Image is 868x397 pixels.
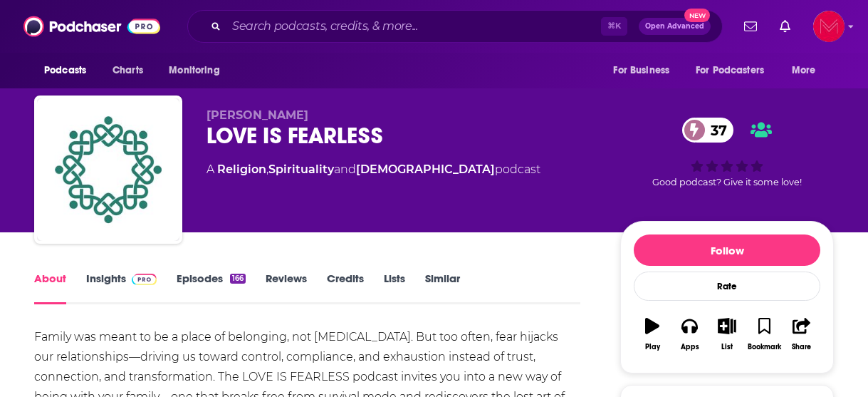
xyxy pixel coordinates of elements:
[813,11,845,42] button: Show profile menu
[652,177,802,187] span: Good podcast? Give it some love!
[23,13,160,40] img: Podchaser - Follow, Share and Rate Podcasts
[783,309,820,360] button: Share
[132,274,157,285] img: Podchaser Pro
[268,163,334,176] a: Spirituality
[774,14,796,38] a: Show notifications dropdown
[384,272,405,304] a: Lists
[696,118,734,143] span: 37
[187,10,723,43] div: Search podcasts, credits, & more...
[748,343,781,351] div: Bookmark
[746,309,783,360] button: Bookmark
[792,343,811,351] div: Share
[34,272,66,304] a: About
[217,163,266,176] a: Religion
[639,18,711,35] button: Open AdvancedNew
[681,343,699,351] div: Apps
[738,14,763,38] a: Show notifications dropdown
[34,57,105,84] button: open menu
[792,61,816,81] span: More
[813,11,845,42] span: Logged in as Pamelamcclure
[266,163,268,176] span: ,
[671,309,708,360] button: Apps
[684,9,710,22] span: New
[230,274,246,284] div: 166
[334,163,356,176] span: and
[782,57,834,84] button: open menu
[169,61,219,81] span: Monitoring
[613,61,669,81] span: For Business
[620,108,834,197] div: 37Good podcast? Give it some love!
[682,118,734,143] a: 37
[603,57,687,84] button: open menu
[425,272,460,304] a: Similar
[645,23,704,30] span: Open Advanced
[226,15,601,38] input: Search podcasts, credits, & more...
[356,163,495,176] a: [DEMOGRAPHIC_DATA]
[721,343,733,351] div: List
[708,309,746,360] button: List
[206,108,308,122] span: [PERSON_NAME]
[601,17,627,36] span: ⌘ K
[266,272,307,304] a: Reviews
[634,272,820,301] div: Rate
[159,57,238,84] button: open menu
[634,309,671,360] button: Play
[86,272,157,304] a: InsightsPodchaser Pro
[686,57,785,84] button: open menu
[44,61,86,81] span: Podcasts
[645,343,660,351] div: Play
[37,98,179,241] img: LOVE IS FEARLESS
[177,272,246,304] a: Episodes166
[813,11,845,42] img: User Profile
[206,161,540,178] div: A podcast
[634,234,820,266] button: Follow
[113,61,143,81] span: Charts
[103,57,152,84] a: Charts
[696,61,764,81] span: For Podcasters
[327,272,364,304] a: Credits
